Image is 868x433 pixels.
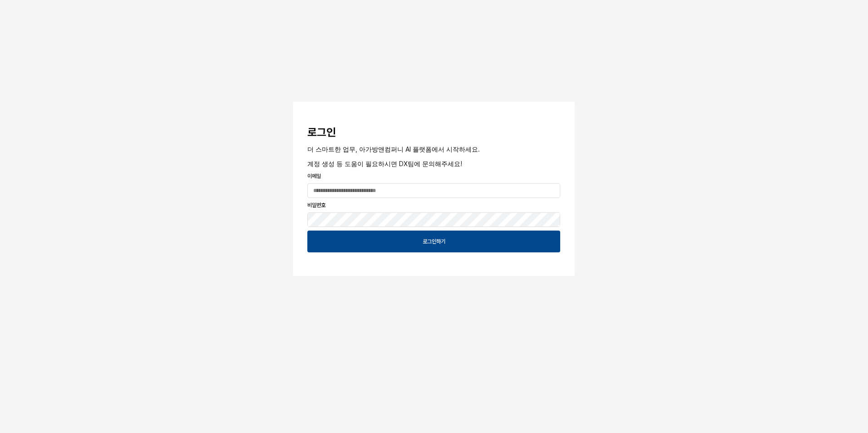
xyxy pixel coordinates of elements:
[307,231,560,252] button: 로그인하기
[307,144,560,154] p: 더 스마트한 업무, 아가방앤컴퍼니 AI 플랫폼에서 시작하세요.
[423,238,445,245] p: 로그인하기
[307,172,560,180] p: 이메일
[307,159,560,168] p: 계정 생성 등 도움이 필요하시면 DX팀에 문의해주세요!
[307,201,560,209] p: 비밀번호
[307,126,560,139] h3: 로그인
